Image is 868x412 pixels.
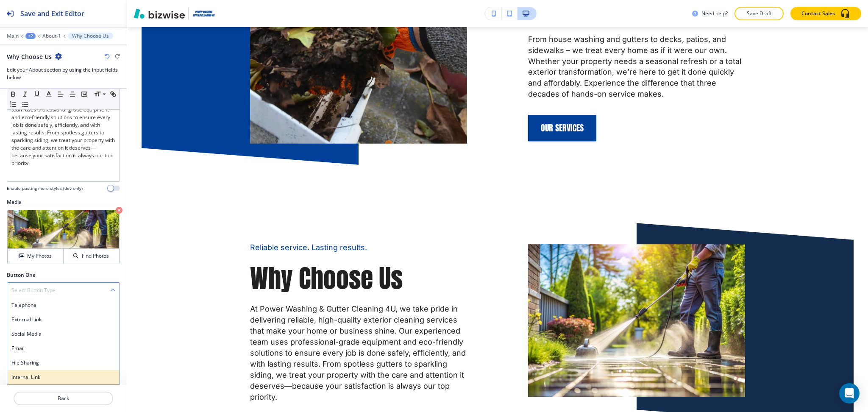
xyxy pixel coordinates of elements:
h4: My Photos [27,252,52,260]
button: OUR SERVICES [528,115,596,141]
button: Why Choose Us [68,33,113,39]
h2: Why Choose Us [7,52,52,61]
h2: Button One [7,271,36,279]
p: Contact Sales [801,10,835,17]
button: My Photos [8,249,64,264]
h4: Find Photos [82,252,109,260]
p: From house washing and gutters to decks, patios, and sidewalks – we treat every home as if it wer... [528,34,745,100]
button: Save Draft [734,7,784,20]
img: Your Logo [192,10,215,17]
p: Save Draft [746,10,773,17]
button: Back [14,392,113,405]
span: Reliable service. Lasting results. [250,243,367,252]
h4: Internal Link [11,373,115,381]
button: +2 [25,33,36,39]
img: Bizwise Logo [134,8,185,19]
h4: Enable pasting more styles (dev only) [7,185,83,192]
p: At Power Washing & Gutter Cleaning 4U, we take pride in delivering reliable, high-quality exterio... [250,303,467,402]
p: Why Choose Us [250,262,467,295]
h3: Need help? [701,10,728,17]
h4: Email [11,345,115,352]
h4: Select Button Type [11,287,56,294]
button: Find Photos [64,249,119,264]
p: Why Choose Us [72,33,109,39]
h4: File Sharing [11,359,115,367]
p: At Power Washing & Gutter Cleaning 4U, we take pride in delivering reliable, high-quality exterio... [11,75,115,167]
div: Open Intercom Messenger [839,383,860,404]
img: <p>Why Choose Us</p> [528,244,745,397]
h4: Social Media [11,330,115,338]
h4: External Link [11,316,115,323]
button: About-1 [42,33,61,39]
h4: Telephone [11,301,115,309]
h2: Media [7,198,120,206]
h3: Edit your About section by using the input fields below [7,66,120,81]
button: Contact Sales [790,7,861,20]
button: Main [7,33,19,39]
h2: Save and Exit Editor [20,8,84,19]
p: Back [14,395,112,402]
div: My PhotosFind Photos [7,209,120,264]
